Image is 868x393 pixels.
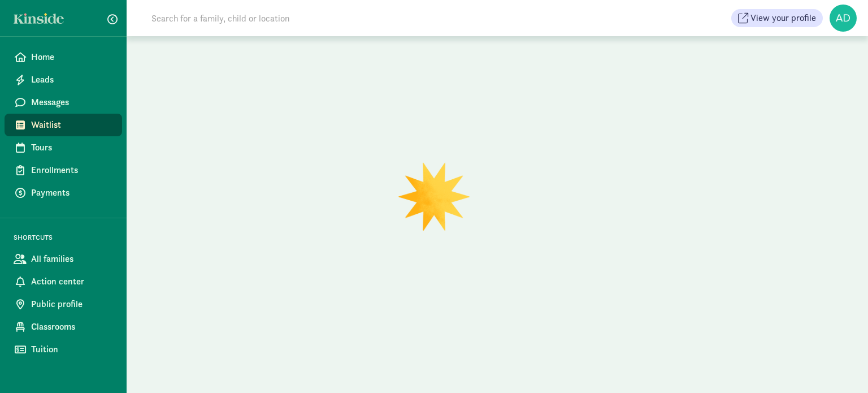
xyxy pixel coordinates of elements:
[31,96,113,109] span: Messages
[5,136,122,159] a: Tours
[31,163,113,177] span: Enrollments
[31,320,113,334] span: Classrooms
[31,50,113,64] span: Home
[31,141,113,154] span: Tours
[31,343,113,356] span: Tuition
[31,118,113,132] span: Waitlist
[31,275,113,288] span: Action center
[750,11,816,25] span: View your profile
[31,73,113,87] span: Leads
[5,46,122,68] a: Home
[731,9,823,27] button: View your profile
[5,91,122,114] a: Messages
[5,338,122,361] a: Tuition
[5,182,122,204] a: Payments
[5,270,122,293] a: Action center
[31,252,113,266] span: All families
[5,248,122,270] a: All families
[5,293,122,316] a: Public profile
[5,68,122,91] a: Leads
[31,186,113,200] span: Payments
[5,114,122,136] a: Waitlist
[5,316,122,338] a: Classrooms
[5,159,122,182] a: Enrollments
[31,297,113,311] span: Public profile
[145,7,462,29] input: Search for a family, child or location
